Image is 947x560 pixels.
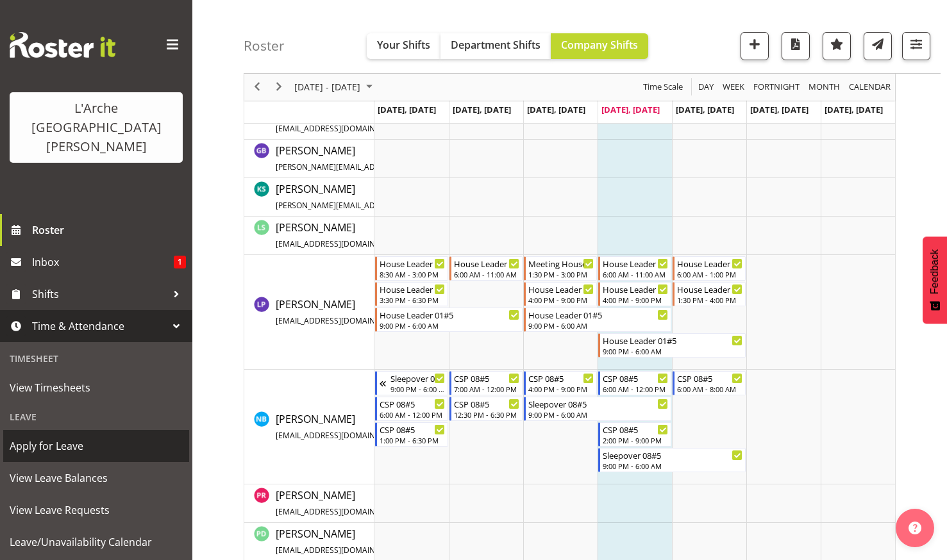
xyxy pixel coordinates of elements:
[244,484,374,523] td: Paige Reynolds resource
[276,526,455,557] a: [PERSON_NAME][EMAIL_ADDRESS][DOMAIN_NAME]
[276,297,455,327] span: [PERSON_NAME]
[454,397,519,410] div: CSP 08#5
[752,79,801,95] span: Fortnight
[380,435,445,445] div: 1:00 PM - 6:30 PM
[677,295,742,305] div: 1:30 PM - 4:00 PM
[276,238,403,249] span: [EMAIL_ADDRESS][DOMAIN_NAME]
[380,257,445,270] div: House Leader 01#5
[244,370,374,484] td: Nena Barwell resource
[603,283,668,295] div: House Leader 01#5
[603,334,742,347] div: House Leader 01#5
[676,104,734,115] span: [DATE], [DATE]
[750,104,809,115] span: [DATE], [DATE]
[276,161,524,172] span: [PERSON_NAME][EMAIL_ADDRESS][DOMAIN_NAME][PERSON_NAME]
[454,269,519,279] div: 6:00 AM - 11:00 AM
[244,140,374,178] td: Gillian Bradshaw resource
[528,384,594,394] div: 4:00 PM - 9:00 PM
[923,236,947,324] button: Feedback - Show survey
[293,79,362,95] span: [DATE] - [DATE]
[378,104,436,115] span: [DATE], [DATE]
[454,384,519,394] div: 7:00 AM - 12:00 PM
[276,411,455,442] a: [PERSON_NAME][EMAIL_ADDRESS][DOMAIN_NAME]
[807,79,841,95] span: Month
[390,372,445,384] div: Sleepover 08#5
[677,384,742,394] div: 6:00 AM - 8:00 AM
[825,104,883,115] span: [DATE], [DATE]
[847,79,893,95] button: Month
[276,506,403,517] span: [EMAIL_ADDRESS][DOMAIN_NAME]
[524,308,671,332] div: Lydia Peters"s event - House Leader 01#5 Begin From Wednesday, September 17, 2025 at 9:00:00 PM G...
[449,371,523,395] div: Nena Barwell"s event - CSP 08#5 Begin From Tuesday, September 16, 2025 at 7:00:00 AM GMT+12:00 En...
[276,220,455,250] span: [PERSON_NAME]
[32,317,167,336] span: Time & Attendance
[741,32,769,60] button: Add a new shift
[22,99,170,156] div: L'Arche [GEOGRAPHIC_DATA][PERSON_NAME]
[276,182,515,211] span: [PERSON_NAME]
[673,282,746,306] div: Lydia Peters"s event - House Leader 01#5 Begin From Friday, September 19, 2025 at 1:30:00 PM GMT+...
[603,423,668,436] div: CSP 08#5
[551,33,648,59] button: Company Shifts
[603,269,668,279] div: 6:00 AM - 11:00 AM
[449,256,523,281] div: Lydia Peters"s event - House Leader 01#5 Begin From Tuesday, September 16, 2025 at 6:00:00 AM GMT...
[902,32,930,60] button: Filter Shifts
[375,308,523,332] div: Lydia Peters"s event - House Leader 01#5 Begin From Monday, September 15, 2025 at 9:00:00 PM GMT+...
[375,256,448,281] div: Lydia Peters"s event - House Leader 01#5 Begin From Monday, September 15, 2025 at 8:30:00 AM GMT+...
[598,371,671,395] div: Nena Barwell"s event - CSP 08#5 Begin From Thursday, September 18, 2025 at 6:00:00 AM GMT+12:00 E...
[909,522,921,534] img: help-xxl-2.png
[32,220,186,240] span: Roster
[3,372,189,404] a: View Timesheets
[454,257,519,270] div: House Leader 01#5
[174,256,186,268] span: 1
[276,220,455,251] a: [PERSON_NAME][EMAIL_ADDRESS][DOMAIN_NAME]
[276,123,403,134] span: [EMAIL_ADDRESS][DOMAIN_NAME]
[380,269,445,279] div: 8:30 AM - 3:00 PM
[244,255,374,370] td: Lydia Peters resource
[375,282,448,306] div: Lydia Peters"s event - House Leader 01#5 Begin From Monday, September 15, 2025 at 3:30:00 PM GMT+...
[601,104,660,115] span: [DATE], [DATE]
[721,79,747,95] button: Timeline Week
[32,284,167,304] span: Shifts
[603,257,668,270] div: House Leader 01#5
[677,269,742,279] div: 6:00 AM - 1:00 PM
[276,315,403,326] span: [EMAIL_ADDRESS][DOMAIN_NAME]
[524,397,671,421] div: Nena Barwell"s event - Sleepover 08#5 Begin From Wednesday, September 17, 2025 at 9:00:00 PM GMT+...
[380,320,519,331] div: 9:00 PM - 6:00 AM
[10,378,183,397] span: View Timesheets
[10,532,183,552] span: Leave/Unavailability Calendar
[377,38,430,52] span: Your Shifts
[598,256,671,281] div: Lydia Peters"s event - House Leader 01#5 Begin From Thursday, September 18, 2025 at 6:00:00 AM GM...
[3,526,189,558] a: Leave/Unavailability Calendar
[3,430,189,462] a: Apply for Leave
[673,371,746,395] div: Nena Barwell"s event - CSP 08#5 Begin From Friday, September 19, 2025 at 6:00:00 AM GMT+12:00 End...
[10,500,183,520] span: View Leave Requests
[561,38,638,52] span: Company Shifts
[375,397,448,421] div: Nena Barwell"s event - CSP 08#5 Begin From Monday, September 15, 2025 at 6:00:00 AM GMT+12:00 End...
[451,38,541,52] span: Department Shifts
[453,104,511,115] span: [DATE], [DATE]
[524,371,597,395] div: Nena Barwell"s event - CSP 08#5 Begin From Wednesday, September 17, 2025 at 4:00:00 PM GMT+12:00 ...
[268,74,290,101] div: next period
[292,79,378,95] button: September 2025
[603,449,742,461] div: Sleepover 08#5
[276,200,464,211] span: [PERSON_NAME][EMAIL_ADDRESS][DOMAIN_NAME]
[528,372,594,384] div: CSP 08#5
[380,308,519,321] div: House Leader 01#5
[246,74,268,101] div: previous period
[244,38,285,53] h4: Roster
[673,256,746,281] div: Lydia Peters"s event - House Leader 01#5 Begin From Friday, September 19, 2025 at 6:00:00 AM GMT+...
[3,462,189,494] a: View Leave Balances
[10,468,183,488] span: View Leave Balances
[677,257,742,270] div: House Leader 01#5
[276,297,455,327] a: [PERSON_NAME][EMAIL_ADDRESS][DOMAIN_NAME]
[598,333,746,358] div: Lydia Peters"s event - House Leader 01#5 Begin From Thursday, September 18, 2025 at 9:00:00 PM GM...
[454,372,519,384] div: CSP 08#5
[603,295,668,305] div: 4:00 PM - 9:00 PM
[276,545,403,556] span: [EMAIL_ADDRESS][DOMAIN_NAME]
[390,384,445,394] div: 9:00 PM - 6:00 AM
[598,422,671,447] div: Nena Barwell"s event - CSP 08#5 Begin From Thursday, September 18, 2025 at 2:00:00 PM GMT+12:00 E...
[603,435,668,445] div: 2:00 PM - 9:00 PM
[375,422,448,447] div: Nena Barwell"s event - CSP 08#5 Begin From Monday, September 15, 2025 at 1:00:00 PM GMT+12:00 End...
[276,144,575,173] span: [PERSON_NAME]
[276,143,575,174] a: [PERSON_NAME][PERSON_NAME][EMAIL_ADDRESS][DOMAIN_NAME][PERSON_NAME]
[603,372,668,384] div: CSP 08#5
